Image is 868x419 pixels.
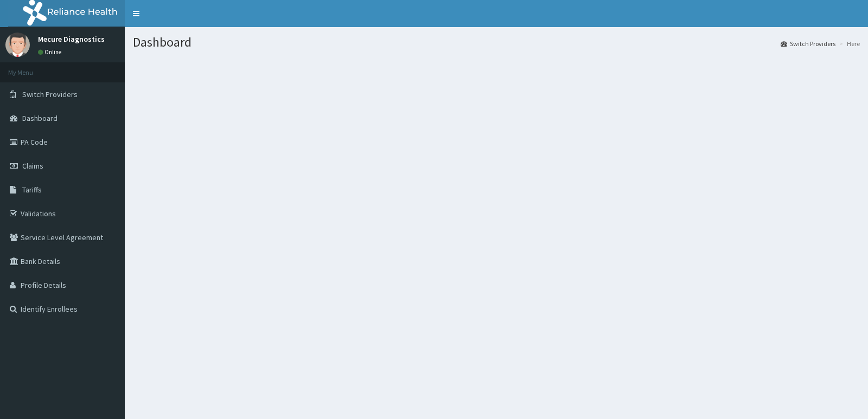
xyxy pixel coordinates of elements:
[22,113,58,123] span: Dashboard
[22,89,78,99] span: Switch Providers
[22,161,43,171] span: Claims
[38,48,64,56] a: Online
[837,39,860,48] li: Here
[133,35,860,49] h1: Dashboard
[38,35,105,43] p: Mecure Diagnostics
[5,33,30,57] img: User Image
[22,185,42,195] span: Tariffs
[781,39,835,48] a: Switch Providers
